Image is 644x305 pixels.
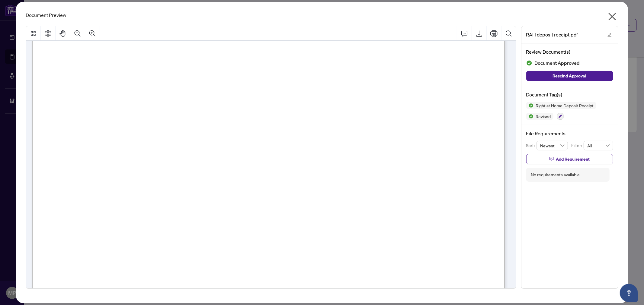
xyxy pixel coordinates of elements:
span: All [587,141,610,150]
span: Revised [533,114,553,118]
h4: Review Document(s) [526,48,613,55]
span: Rescind Approval [553,71,587,81]
h4: Document Tag(s) [526,91,613,98]
button: Open asap [620,284,638,302]
div: No requirements available [531,171,580,178]
span: RAH deposit receipt.pdf [526,31,578,38]
span: Newest [540,141,564,150]
img: Document Status [526,60,532,66]
p: Filter: [572,142,584,149]
img: Status Icon [526,113,533,120]
span: close [607,12,617,21]
span: Document Approved [535,59,580,67]
span: edit [607,33,612,37]
h4: File Requirements [526,130,613,137]
span: Add Requirement [556,154,590,164]
button: Add Requirement [526,154,613,164]
button: Rescind Approval [526,71,613,81]
img: Status Icon [526,102,533,109]
p: Sort: [526,142,537,149]
div: Document Preview [26,11,618,19]
span: Right at Home Deposit Receipt [533,103,596,108]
